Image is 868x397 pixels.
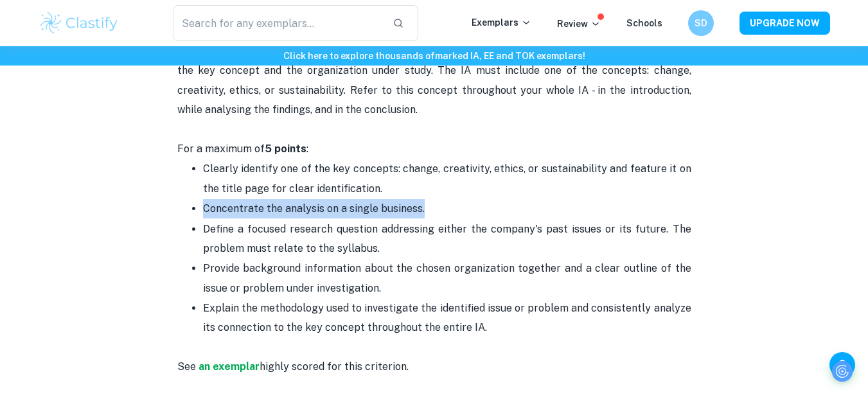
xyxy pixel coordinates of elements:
span: Clearly identify one of the key concepts: change, creativity, ethics, or sustainability and featu... [203,163,694,194]
span: Provide background information about the chosen organization together and a clear outline of the ... [203,262,694,294]
p: Exemplars [472,15,531,30]
a: Schools [626,18,662,28]
button: UPGRADE NOW [740,12,830,35]
img: Clastify logo [39,10,120,36]
span: highly scored for this criterion. [260,360,409,373]
h6: Click here to explore thousands of marked IA, EE and TOK exemplars ! [3,49,865,63]
button: SD [688,10,714,36]
span: See [177,360,199,373]
a: an exemplar [199,360,260,373]
span: Concentrate the analysis on a single business. [203,202,425,215]
p: Review [557,17,601,31]
button: Help and Feedback [829,352,855,378]
span: For a maximum of : [177,143,308,155]
span: Define a focused research question addressing either the company's past issues or its future. The... [203,223,694,254]
strong: points [274,143,306,155]
strong: 5 [265,143,272,155]
h6: SD [693,16,708,30]
span: Explain the methodology used to investigate the identified issue or problem and consistently anal... [203,302,694,333]
input: Search for any exemplars... [173,5,383,41]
